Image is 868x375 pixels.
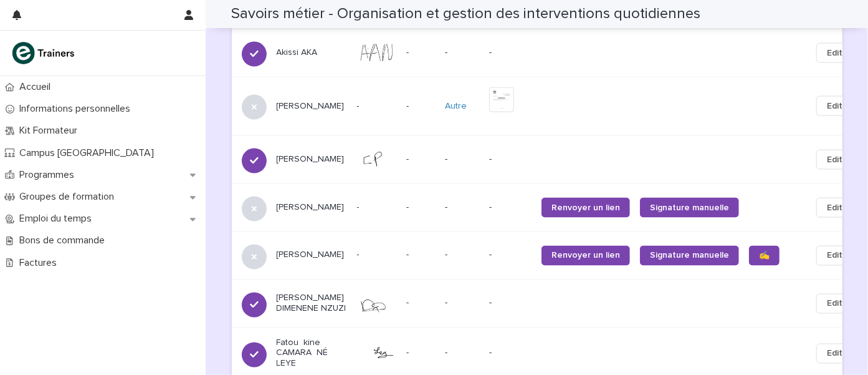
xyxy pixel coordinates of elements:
[827,348,842,360] span: Edit
[827,202,842,214] span: Edit
[14,191,124,203] p: Groupes de formation
[14,147,164,159] p: Campus [GEOGRAPHIC_DATA]
[489,348,532,359] p: -
[14,103,140,115] p: Informations personnelles
[14,81,60,93] p: Accueil
[277,47,347,58] p: Akissi AKA
[406,248,411,261] p: -
[816,198,853,218] button: Edit
[357,101,396,112] p: -
[759,251,770,260] span: ✍️
[541,246,630,266] a: Renvoyer un lien
[445,47,479,58] p: -
[650,203,729,212] span: Signature manuelle
[650,251,729,260] span: Signature manuelle
[277,338,347,369] p: Fatou kine CAMARA NÉ LEYE
[827,250,842,262] span: Edit
[445,154,479,165] p: -
[489,154,532,165] p: -
[406,346,411,359] p: -
[551,251,620,260] span: Renvoyer un lien
[277,250,347,261] p: [PERSON_NAME]
[827,47,842,59] span: Edit
[277,202,347,213] p: [PERSON_NAME]
[406,152,411,165] p: -
[541,198,630,218] a: Renvoyer un lien
[445,250,479,261] p: -
[749,246,780,266] a: ✍️
[489,298,532,309] p: -
[357,151,396,168] img: aLtVWgTBVU3wqztH-apKlreiRRTQCZxQuoJqPVByDRk
[14,169,84,181] p: Programmes
[277,154,347,165] p: [PERSON_NAME]
[816,96,853,116] button: Edit
[816,43,853,63] button: Edit
[357,344,396,363] img: A09lVM482ZsUPG2k0M73N1QBps4189gBtjdRYNFL2So
[816,294,853,314] button: Edit
[445,101,467,112] a: Autre
[816,246,853,266] button: Edit
[640,198,739,218] a: Signature manuelle
[445,298,479,309] p: -
[489,250,532,261] p: -
[14,125,87,137] p: Kit Formateur
[445,348,479,359] p: -
[445,202,479,213] p: -
[406,45,411,58] p: -
[551,203,620,212] span: Renvoyer un lien
[406,296,411,309] p: -
[827,298,842,310] span: Edit
[640,246,739,266] a: Signature manuelle
[10,41,79,66] img: K0CqGN7SDeD6s4JG8KQk
[277,101,347,112] p: [PERSON_NAME]
[816,344,853,364] button: Edit
[14,257,67,269] p: Factures
[232,5,701,23] h2: Savoirs métier - Organisation et gestion des interventions quotidiennes
[357,44,396,62] img: JpZSnUko4idqTMXXOqeBV-DT-fNCJY_1ipBf-k7NTbI
[14,235,115,246] p: Bons de commande
[816,150,853,170] button: Edit
[827,100,842,112] span: Edit
[406,99,411,112] p: -
[827,153,842,166] span: Edit
[406,200,411,213] p: -
[489,202,532,213] p: -
[357,202,396,213] p: -
[277,293,347,314] p: [PERSON_NAME] DIMENENE NZUZI
[489,47,532,58] p: -
[14,213,102,225] p: Emploi du temps
[357,250,396,261] p: -
[357,295,396,313] img: DBxra6arv76qPBRmWE5jmWNevb4WotHW_LHWHMTT0XU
